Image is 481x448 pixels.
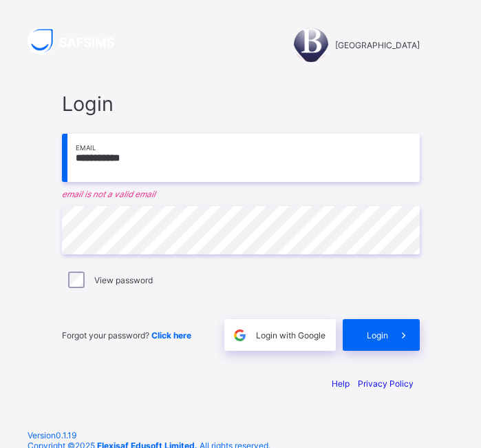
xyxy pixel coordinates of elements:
a: Click here [151,330,191,340]
em: email is not a valid email [62,189,420,199]
label: View password [94,275,153,285]
span: Forgot your password? [62,330,191,340]
span: Version 0.1.19 [28,430,453,440]
img: SAFSIMS Logo [28,28,131,54]
span: Login with Google [256,330,325,340]
span: Login [62,92,420,116]
img: google.396cfc9801f0270233282035f929180a.svg [232,327,248,343]
a: Privacy Policy [358,378,414,389]
span: [GEOGRAPHIC_DATA] [335,40,420,50]
span: Login [367,330,388,340]
a: Help [332,378,350,389]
